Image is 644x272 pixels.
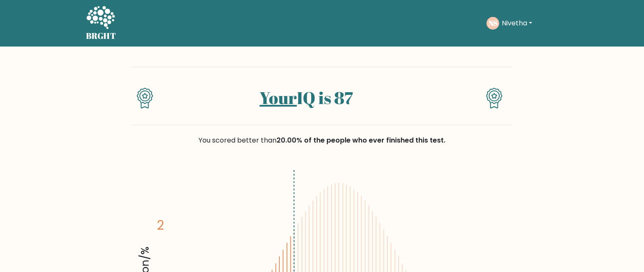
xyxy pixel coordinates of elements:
[276,135,445,145] span: 20.00% of the people who ever finished this test.
[260,86,297,109] a: Your
[499,18,535,29] button: Nivetha
[157,217,164,234] tspan: 2
[86,3,116,43] a: BRGHT
[488,18,497,28] text: NS
[86,31,116,41] h5: BRGHT
[168,88,444,108] h1: IQ is 87
[132,135,513,146] div: You scored better than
